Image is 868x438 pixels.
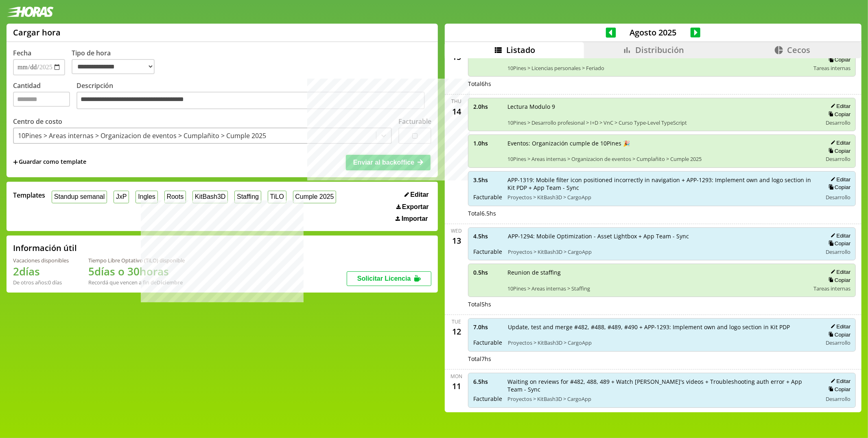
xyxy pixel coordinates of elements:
[468,80,856,88] div: Total 6 hs
[826,155,851,163] span: Desarrollo
[828,232,851,239] button: Editar
[473,232,502,240] span: 4.5 hs
[402,215,428,222] span: Importar
[826,184,851,191] button: Copiar
[826,147,851,154] button: Copiar
[164,191,186,203] button: Roots
[828,176,851,183] button: Editar
[507,119,816,126] span: 10Pines > Desarrollo profesional > I+D > VnC > Curso Type-Level TypeScript
[114,191,129,203] button: JxP
[468,300,856,308] div: Total 5 hs
[293,191,337,203] button: Cumple 2025
[828,323,851,330] button: Editar
[452,318,461,325] div: Tue
[826,240,851,247] button: Copiar
[473,269,502,276] span: 0.5 hs
[13,279,69,286] div: De otros años: 0 días
[507,194,816,201] span: Proyectos > KitBash3D > CargoApp
[468,209,856,217] div: Total 6.5 hs
[13,242,77,253] h2: Información útil
[473,395,502,403] span: Facturable
[402,203,429,211] span: Exportar
[13,257,69,264] div: Vacaciones disponibles
[508,232,816,240] span: APP-1294: Mobile Optimization - Asset Lightbox + App Team - Sync
[826,119,851,126] span: Desarrollo
[77,92,425,109] textarea: Descripción
[507,155,816,163] span: 10Pines > Areas internas > Organizacion de eventos > Cumplañito > Cumple 2025
[394,203,431,211] button: Exportar
[13,92,70,107] input: Cantidad
[507,269,808,276] span: Reunion de staffing
[508,248,816,255] span: Proyectos > KitBash3D > CargoApp
[13,264,69,279] h1: 2 días
[88,279,185,286] div: Recordá que vencen a fin de
[507,395,816,403] span: Proyectos > KitBash3D > CargoApp
[473,103,502,110] span: 2.0 hs
[450,105,463,118] div: 14
[828,378,851,385] button: Editar
[13,81,77,111] label: Cantidad
[157,279,183,286] b: Diciembre
[507,103,816,110] span: Lectura Modulo 9
[508,323,816,331] span: Update, test and merge #482, #488, #489, #490 + APP-1293: Implement own and logo section in Kit PDP
[13,48,31,57] label: Fecha
[451,227,462,234] div: Wed
[826,386,851,393] button: Copiar
[357,275,411,282] span: Solicitar Licencia
[616,27,691,38] span: Agosto 2025
[787,44,810,55] span: Cecos
[13,158,86,167] span: +Guardar como template
[72,59,155,74] select: Tipo de hora
[192,191,228,203] button: KitBash3D
[18,131,266,140] div: 10Pines > Areas internas > Organizacion de eventos > Cumplañito > Cumple 2025
[507,285,808,292] span: 10Pines > Areas internas > Staffing
[13,158,18,167] span: +
[826,111,851,118] button: Copiar
[508,339,816,346] span: Proyectos > KitBash3D > CargoApp
[347,271,431,286] button: Solicitar Licencia
[13,191,45,200] span: Templates
[402,191,431,199] button: Editar
[473,248,502,255] span: Facturable
[445,58,861,411] div: scrollable content
[828,139,851,146] button: Editar
[346,155,431,170] button: Enviar al backoffice
[7,7,54,17] img: logotipo
[13,27,61,38] h1: Cargar hora
[507,378,816,393] span: Waiting on reviews for #482, 488, 489 + Watch [PERSON_NAME]'s videos + Troubleshooting auth error...
[826,56,851,63] button: Copiar
[813,64,851,72] span: Tareas internas
[826,395,851,403] span: Desarrollo
[473,139,502,147] span: 1.0 hs
[826,339,851,346] span: Desarrollo
[450,234,463,247] div: 13
[813,285,851,292] span: Tareas internas
[826,277,851,284] button: Copiar
[828,103,851,110] button: Editar
[13,117,62,126] label: Centro de costo
[826,331,851,338] button: Copiar
[452,98,462,105] div: Thu
[506,44,535,55] span: Listado
[88,264,185,279] h1: 5 días o 30 horas
[635,44,684,55] span: Distribución
[88,257,185,264] div: Tiempo Libre Optativo (TiLO) disponible
[828,269,851,275] button: Editar
[473,378,502,385] span: 6.5 hs
[268,191,286,203] button: TiLO
[826,248,851,255] span: Desarrollo
[451,373,463,380] div: Mon
[234,191,261,203] button: Staffing
[353,159,414,166] span: Enviar al backoffice
[473,176,502,184] span: 3.5 hs
[450,325,463,338] div: 12
[468,355,856,363] div: Total 7 hs
[450,380,463,393] div: 11
[77,81,431,111] label: Descripción
[398,117,431,126] label: Facturable
[507,64,808,72] span: 10Pines > Licencias personales > Feriado
[136,191,157,203] button: Ingles
[72,48,161,75] label: Tipo de hora
[473,323,502,331] span: 7.0 hs
[473,339,502,346] span: Facturable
